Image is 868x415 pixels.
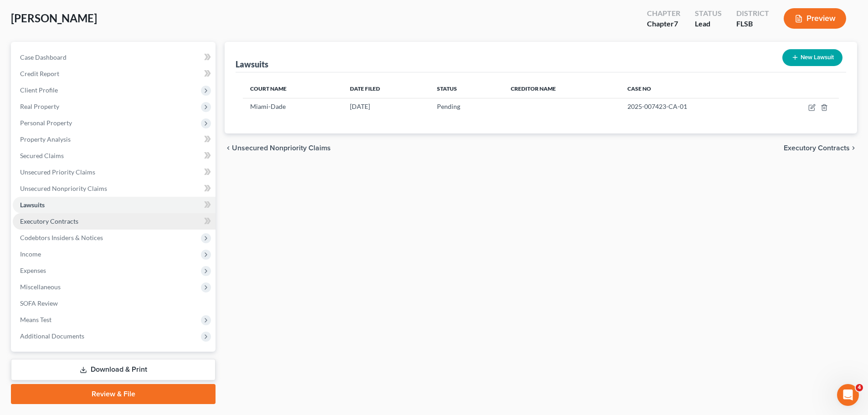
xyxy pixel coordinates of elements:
[647,19,680,29] div: Chapter
[20,299,58,307] span: SOFA Review
[837,384,859,406] iframe: Intercom live chat
[13,180,216,197] a: Unsecured Nonpriority Claims
[250,85,287,92] span: Court Name
[437,102,460,110] span: Pending
[437,85,457,92] span: Status
[20,283,61,291] span: Miscellaneous
[511,85,556,92] span: Creditor Name
[13,131,216,148] a: Property Analysis
[350,85,380,92] span: Date Filed
[236,59,268,70] div: Lawsuits
[20,86,58,94] span: Client Profile
[11,384,216,404] a: Review & File
[20,135,71,143] span: Property Analysis
[20,53,67,61] span: Case Dashboard
[13,295,216,312] a: SOFA Review
[20,119,72,127] span: Personal Property
[20,168,95,176] span: Unsecured Priority Claims
[20,201,45,209] span: Lawsuits
[225,144,331,152] button: chevron_left Unsecured Nonpriority Claims
[250,102,286,110] span: Miami-Dade
[850,144,857,152] i: chevron_right
[20,316,51,323] span: Means Test
[736,8,769,19] div: District
[225,144,232,152] i: chevron_left
[20,152,64,159] span: Secured Claims
[782,49,842,66] button: New Lawsuit
[20,217,78,225] span: Executory Contracts
[232,144,331,152] span: Unsecured Nonpriority Claims
[736,19,769,29] div: FLSB
[784,144,857,152] button: Executory Contracts chevron_right
[13,49,216,66] a: Case Dashboard
[695,19,722,29] div: Lead
[13,213,216,230] a: Executory Contracts
[11,359,216,380] a: Download & Print
[20,266,46,274] span: Expenses
[20,102,59,110] span: Real Property
[784,8,846,29] button: Preview
[11,11,97,25] span: [PERSON_NAME]
[13,197,216,213] a: Lawsuits
[20,234,103,241] span: Codebtors Insiders & Notices
[695,8,722,19] div: Status
[20,250,41,258] span: Income
[20,184,107,192] span: Unsecured Nonpriority Claims
[784,144,850,152] span: Executory Contracts
[13,164,216,180] a: Unsecured Priority Claims
[350,102,370,110] span: [DATE]
[627,85,651,92] span: Case No
[20,332,84,340] span: Additional Documents
[627,102,687,110] span: 2025-007423-CA-01
[647,8,680,19] div: Chapter
[13,66,216,82] a: Credit Report
[20,70,59,77] span: Credit Report
[674,19,678,28] span: 7
[13,148,216,164] a: Secured Claims
[856,384,863,391] span: 4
